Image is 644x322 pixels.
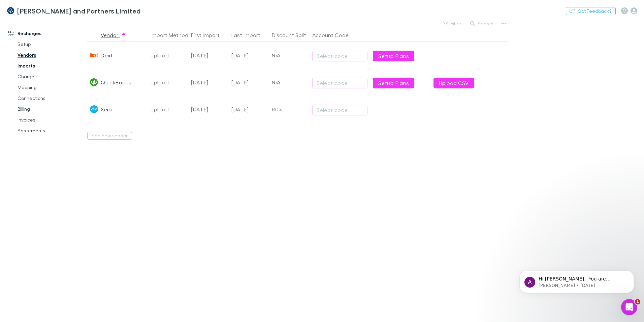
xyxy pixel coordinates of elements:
[317,52,363,60] div: Select code
[17,7,141,15] h3: [PERSON_NAME] and Partners Limited
[188,96,229,123] div: [DATE]
[1,28,91,39] a: Recharges
[3,3,145,19] a: [PERSON_NAME] and Partners Limited
[312,51,367,61] button: Select code
[11,60,91,71] a: Imports
[7,7,14,15] img: Coates and Partners Limited's Logo
[101,69,131,96] div: QuickBooks
[151,42,186,69] div: upload
[188,69,229,96] div: [DATE]
[87,132,132,140] button: Add new vendor
[269,42,310,69] div: N/A
[269,96,310,123] div: 80%
[566,7,616,15] button: Got Feedback?
[11,104,91,114] a: Billing
[269,69,310,96] div: N/A
[11,71,91,82] a: Charges
[11,125,91,136] a: Agreements
[90,105,98,113] img: Xero's Logo
[229,69,269,96] div: [DATE]
[101,96,112,123] div: Xero
[188,42,229,69] div: [DATE]
[509,257,644,304] iframe: Intercom notifications message
[317,79,363,87] div: Select code
[231,28,268,42] button: Last Import
[90,51,98,59] img: Dext's Logo
[90,78,98,86] img: QuickBooks's Logo
[312,78,367,88] button: Select code
[312,105,367,115] button: Select code
[11,114,91,125] a: Invoices
[101,42,113,69] div: Dext
[312,28,357,42] button: Account Code
[467,20,497,28] button: Search
[373,51,414,61] a: Setup Plans
[229,96,269,123] div: [DATE]
[191,28,228,42] button: First Import
[272,28,314,42] button: Discount Split
[151,69,186,96] div: upload
[11,93,91,104] a: Connections
[229,42,269,69] div: [DATE]
[373,78,414,88] a: Setup Plans
[635,299,640,304] span: 1
[621,299,637,315] iframe: Intercom live chat
[11,50,91,60] a: Vendors
[433,78,474,88] button: Upload CSV
[151,96,186,123] div: upload
[11,82,91,93] a: Mapping
[11,39,91,50] a: Setup
[440,20,465,28] button: Filter
[151,28,196,42] button: Import Method
[101,28,126,42] button: Vendor
[317,106,363,114] div: Select code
